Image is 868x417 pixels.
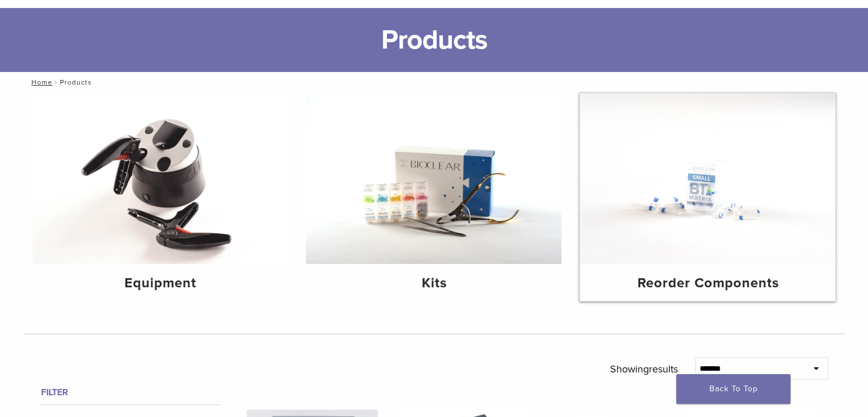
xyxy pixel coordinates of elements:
[676,374,790,404] a: Back To Top
[580,93,835,264] img: Reorder Components
[33,93,288,301] a: Equipment
[42,273,279,294] h4: Equipment
[306,93,562,264] img: Kits
[580,93,835,301] a: Reorder Components
[610,357,678,381] p: Showing results
[28,78,53,86] a: Home
[315,273,552,294] h4: Kits
[23,72,845,93] nav: Products
[589,273,826,294] h4: Reorder Components
[41,386,220,399] h4: Filter
[53,79,60,85] span: /
[33,93,288,264] img: Equipment
[306,93,562,301] a: Kits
